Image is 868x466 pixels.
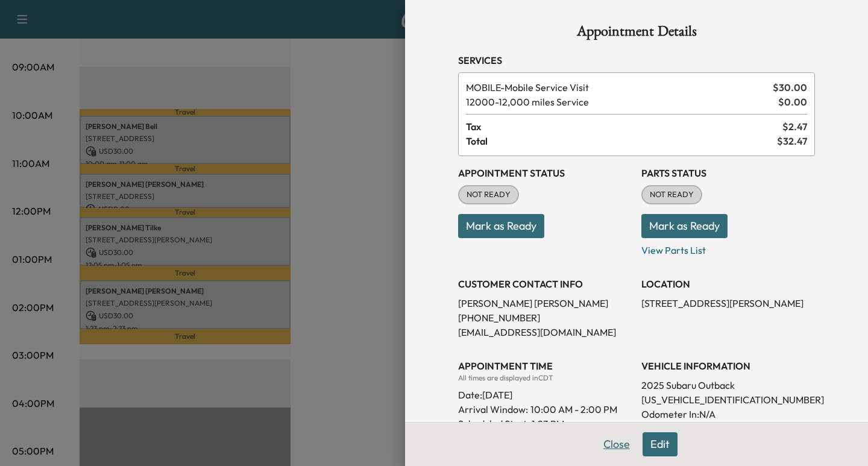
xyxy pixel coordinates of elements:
button: Edit [643,432,678,456]
span: NOT READY [459,189,518,201]
p: [PHONE_NUMBER] [458,310,632,325]
div: All times are displayed in CDT [458,373,632,383]
button: Close [596,432,638,456]
button: Mark as Ready [641,214,728,238]
span: Mobile Service Visit [466,80,768,95]
p: [EMAIL_ADDRESS][DOMAIN_NAME] [458,325,632,339]
p: [US_VEHICLE_IDENTIFICATION_NUMBER] [641,392,815,407]
span: $ 0.00 [778,95,807,109]
p: [PERSON_NAME] [PERSON_NAME] [458,296,632,310]
span: NOT READY [643,189,701,201]
span: Total [466,134,777,148]
span: $ 32.47 [777,134,807,148]
h3: Appointment Status [458,166,632,180]
p: 2025 Subaru Outback [641,378,815,392]
p: 1:23 PM [532,417,564,431]
button: Mark as Ready [458,214,544,238]
p: [STREET_ADDRESS][PERSON_NAME] [641,296,815,310]
p: Arrival Window: [458,402,632,417]
h1: Appointment Details [458,24,815,43]
span: $ 30.00 [773,80,807,95]
p: Odometer Out: N/A [641,421,815,436]
h3: LOCATION [641,277,815,291]
h3: Parts Status [641,166,815,180]
p: Odometer In: N/A [641,407,815,421]
p: Scheduled Start: [458,417,529,431]
span: Tax [466,119,782,134]
p: View Parts List [641,238,815,257]
h3: VEHICLE INFORMATION [641,359,815,373]
h3: Services [458,53,815,68]
span: 10:00 AM - 2:00 PM [530,402,617,417]
span: 12,000 miles Service [466,95,773,109]
span: $ 2.47 [782,119,807,134]
h3: CUSTOMER CONTACT INFO [458,277,632,291]
div: Date: [DATE] [458,383,632,402]
h3: APPOINTMENT TIME [458,359,632,373]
